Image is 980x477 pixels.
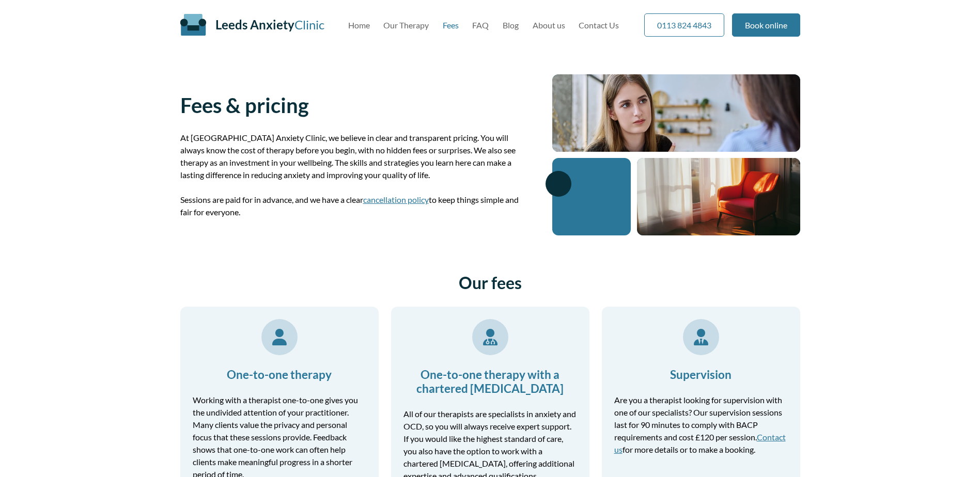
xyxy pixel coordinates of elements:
[180,273,800,293] h2: Our fees
[383,20,429,30] a: Our Therapy
[732,13,800,37] a: Book online
[614,368,788,381] h3: Supervision
[637,158,800,235] img: Sunlit orange armchair
[472,20,489,30] a: FAQ
[348,20,370,30] a: Home
[552,74,800,152] img: Therapy-session
[443,20,459,30] a: Fees
[180,194,527,218] p: Sessions are paid for in advance, and we have a clear to keep things simple and fair for everyone.
[193,368,366,381] h3: One-to-one therapy
[579,20,619,30] a: Contact Us
[363,195,429,204] a: cancellation policy
[533,20,565,30] a: About us
[180,132,527,181] p: At [GEOGRAPHIC_DATA] Anxiety Clinic, we believe in clear and transparent pricing. You will always...
[215,17,294,32] span: Leeds Anxiety
[614,394,788,456] p: Are you a therapist looking for supervision with one of our specialists? Our supervision sessions...
[180,93,527,118] h1: Fees & pricing
[614,432,786,454] a: Contact us
[503,20,519,30] a: Blog
[403,368,577,395] h3: One-to-one therapy with a chartered [MEDICAL_DATA]
[215,17,324,32] a: Leeds AnxietyClinic
[644,13,724,37] a: 0113 824 4843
